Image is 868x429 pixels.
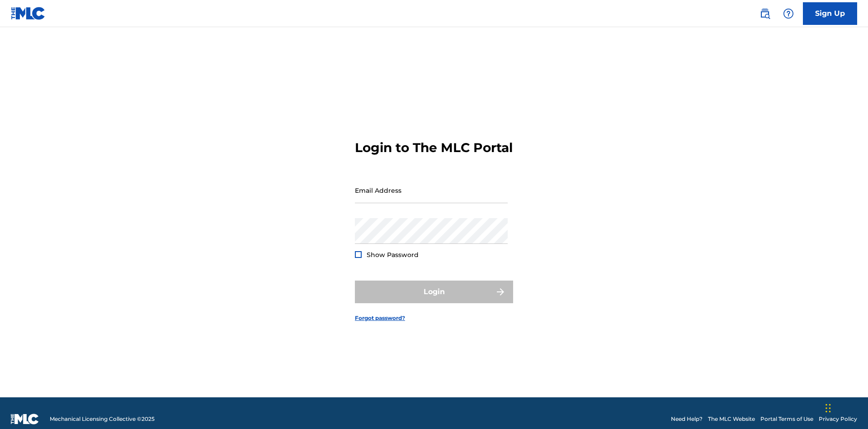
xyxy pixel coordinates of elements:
[50,415,155,423] span: Mechanical Licensing Collective © 2025
[367,251,419,259] span: Show Password
[823,386,868,429] iframe: Chat Widget
[779,5,797,23] div: Help
[803,2,857,25] a: Sign Up
[759,8,770,19] img: search
[760,415,813,423] a: Portal Terms of Use
[671,415,703,423] a: Need Help?
[708,415,755,423] a: The MLC Website
[756,5,774,23] a: Public Search
[11,414,39,424] img: logo
[819,415,857,423] a: Privacy Policy
[355,140,513,156] h3: Login to The MLC Portal
[11,7,46,20] img: MLC Logo
[355,314,405,322] a: Forgot password?
[826,395,831,422] div: Drag
[783,8,794,19] img: help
